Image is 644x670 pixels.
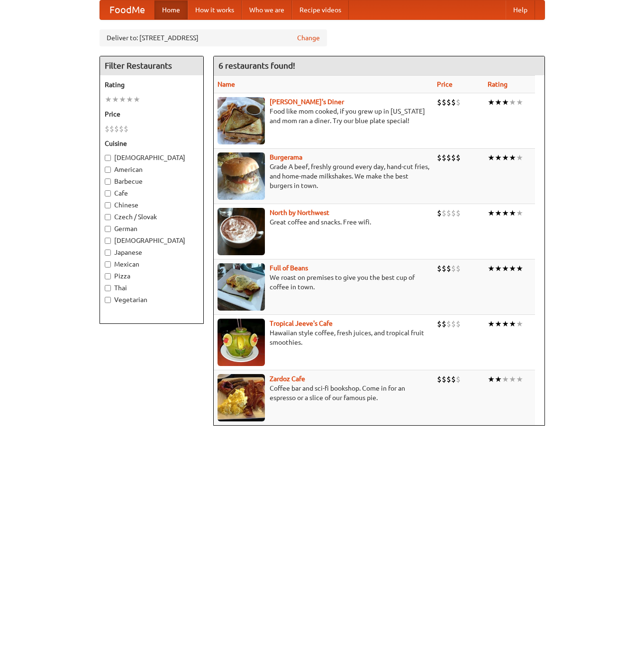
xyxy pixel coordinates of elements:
[437,374,442,384] li: $
[451,208,456,218] li: $
[516,319,523,329] li: ★
[442,152,446,163] li: $
[105,285,111,291] input: Thai
[495,208,502,218] li: ★
[105,139,199,148] h5: Cuisine
[451,152,456,163] li: $
[218,152,265,200] img: burgerama.jpg
[488,319,495,329] li: ★
[456,152,461,163] li: $
[446,263,451,274] li: $
[456,97,461,107] li: $
[516,97,523,107] li: ★
[502,319,509,329] li: ★
[495,97,502,107] li: ★
[456,319,461,329] li: $
[105,295,199,304] label: Vegetarian
[270,375,305,383] a: Zardoz Cafe
[442,319,446,329] li: $
[442,208,446,218] li: $
[119,94,126,105] li: ★
[506,0,535,19] a: Help
[446,319,451,329] li: $
[446,374,451,384] li: $
[105,94,112,105] li: ★
[451,319,456,329] li: $
[218,319,265,366] img: jeeves.jpg
[124,124,128,134] li: $
[488,263,495,274] li: ★
[105,224,199,233] label: German
[242,0,292,19] a: Who we are
[451,263,456,274] li: $
[105,109,199,119] h5: Price
[218,80,235,88] a: Name
[270,209,329,216] a: North by Northwest
[442,263,446,274] li: $
[218,263,265,311] img: beans.jpg
[495,263,502,274] li: ★
[502,97,509,107] li: ★
[502,152,509,163] li: ★
[105,250,111,256] input: Japanese
[437,319,442,329] li: $
[442,374,446,384] li: $
[105,212,199,222] label: Czech / Slovak
[105,167,111,173] input: American
[451,374,456,384] li: $
[105,80,199,89] h5: Rating
[488,80,508,88] a: Rating
[105,177,199,186] label: Barbecue
[105,261,111,268] input: Mexican
[105,179,111,185] input: Barbecue
[437,97,442,107] li: $
[154,0,188,19] a: Home
[218,107,429,125] p: Food like mom cooked, if you grew up in [US_STATE] and mom ran a diner. Try our blue plate special!
[502,263,509,274] li: ★
[109,124,114,134] li: $
[105,226,111,232] input: German
[446,97,451,107] li: $
[516,152,523,163] li: ★
[509,374,516,384] li: ★
[100,0,154,19] a: FoodMe
[437,263,442,274] li: $
[451,97,456,107] li: $
[218,162,429,190] p: Grade A beef, freshly ground every day, hand-cut fries, and home-made milkshakes. We make the bes...
[437,152,442,163] li: $
[218,273,429,292] p: We roast on premises to give you the best cup of coffee in town.
[509,319,516,329] li: ★
[218,61,295,70] ng-pluralize: 6 restaurants found!
[105,188,199,198] label: Cafe
[105,153,199,162] label: [DEMOGRAPHIC_DATA]
[502,208,509,218] li: ★
[270,98,344,106] a: [PERSON_NAME]'s Diner
[218,97,265,144] img: sallys.jpg
[105,165,199,174] label: American
[456,374,461,384] li: $
[516,374,523,384] li: ★
[133,94,140,105] li: ★
[509,152,516,163] li: ★
[446,208,451,218] li: $
[188,0,242,19] a: How it works
[437,80,453,88] a: Price
[442,97,446,107] li: $
[516,208,523,218] li: ★
[270,320,333,327] a: Tropical Jeeve's Cafe
[105,273,111,279] input: Pizza
[105,214,111,220] input: Czech / Slovak
[456,208,461,218] li: $
[105,202,111,208] input: Chinese
[105,190,111,197] input: Cafe
[105,283,199,293] label: Thai
[516,263,523,274] li: ★
[270,153,302,161] b: Burgerama
[105,124,109,134] li: $
[105,236,199,245] label: [DEMOGRAPHIC_DATA]
[488,374,495,384] li: ★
